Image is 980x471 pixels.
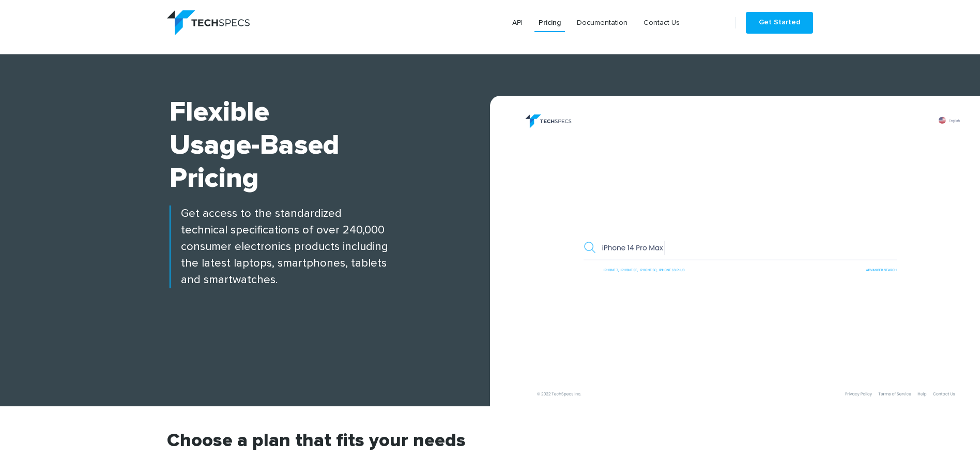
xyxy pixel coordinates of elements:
a: Documentation [573,13,632,32]
h1: Flexible Usage-based Pricing [170,96,490,195]
a: Get Started [746,12,813,34]
a: Contact Us [639,13,684,32]
a: API [508,13,527,32]
img: banner.png [500,106,980,406]
p: Get access to the standardized technical specifications of over 240,000 consumer electronics prod... [170,205,490,288]
img: logo [167,10,250,35]
a: Pricing [534,13,565,32]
